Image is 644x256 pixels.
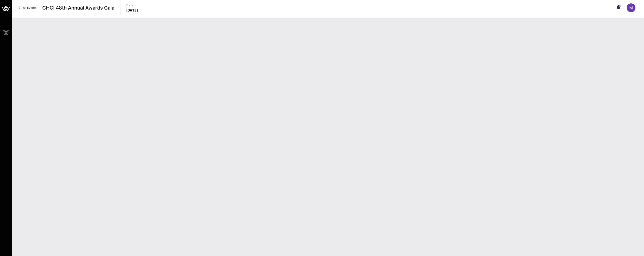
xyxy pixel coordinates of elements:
div: M [627,3,635,12]
a: All Events [16,4,39,12]
span: CHCI 48th Annual Awards Gala [42,4,114,12]
span: M [629,5,633,10]
p: [DATE] [126,8,138,13]
p: Date [126,3,138,8]
span: All Events [23,6,36,10]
